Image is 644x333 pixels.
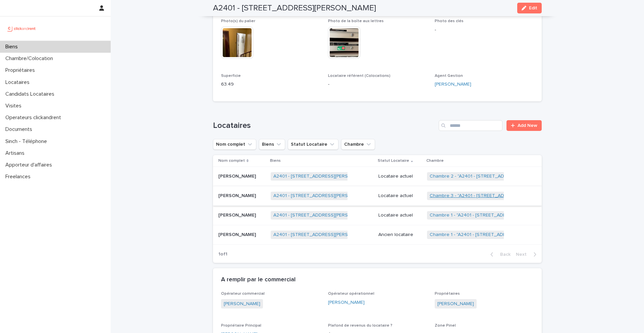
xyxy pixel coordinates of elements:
p: Visites [3,103,27,109]
tr: [PERSON_NAME][PERSON_NAME] A2401 - [STREET_ADDRESS][PERSON_NAME] Locataire actuelChambre 3 - "A24... [213,186,542,206]
a: Add New [506,120,542,131]
h2: A2401 - [STREET_ADDRESS][PERSON_NAME] [213,3,376,13]
input: Search [439,120,502,131]
p: Locataire actuel [378,174,422,179]
p: Chambre/Colocation [3,55,58,62]
button: Nom complet [213,139,256,150]
p: Freelances [3,174,36,180]
p: Biens [3,44,23,50]
button: Edit [517,3,542,13]
span: Next [516,252,531,257]
p: Locataire actuel [378,212,422,218]
p: 63.49 [221,81,320,88]
a: Chambre 3 - "A2401 - [STREET_ADDRESS][PERSON_NAME]" [430,193,559,199]
p: - [328,81,427,88]
span: Locataire référent (Colocations) [328,74,390,78]
tr: [PERSON_NAME][PERSON_NAME] A2401 - [STREET_ADDRESS][PERSON_NAME] Locataire actuelChambre 1 - "A24... [213,206,542,225]
p: 1 of 1 [213,246,233,263]
a: [PERSON_NAME] [328,299,365,306]
p: [PERSON_NAME] [218,211,257,218]
span: Opérateur commercial [221,292,265,296]
span: Plafond de revenus du locataire ? [328,324,392,328]
p: Artisans [3,150,30,156]
a: A2401 - [STREET_ADDRESS][PERSON_NAME] [273,212,372,218]
span: Opérateur opérationnel [328,292,374,296]
p: - [435,27,534,34]
h1: Locataires [213,121,436,131]
p: Sinch - Téléphone [3,138,52,145]
p: Documents [3,126,38,133]
span: Edit [529,6,537,10]
p: Propriétaires [3,67,40,74]
p: [PERSON_NAME] [218,231,257,238]
tr: [PERSON_NAME][PERSON_NAME] A2401 - [STREET_ADDRESS][PERSON_NAME] Locataire actuelChambre 2 - "A24... [213,167,542,186]
span: Propriétaire Principal [221,324,261,328]
p: Biens [270,157,281,164]
tr: [PERSON_NAME][PERSON_NAME] A2401 - [STREET_ADDRESS][PERSON_NAME] Ancien locataireChambre 1 - "A24... [213,225,542,244]
a: Chambre 2 - "A2401 - [STREET_ADDRESS][PERSON_NAME]" [430,174,559,179]
a: [PERSON_NAME] [435,81,471,88]
p: Apporteur d'affaires [3,162,57,168]
button: Biens [259,139,285,150]
span: Photo de la boîte aux lettres [328,19,384,23]
h2: A remplir par le commercial [221,276,296,284]
p: Locataire actuel [378,193,422,199]
button: Chambre [341,139,375,150]
p: Nom complet [218,157,245,164]
button: Next [513,251,542,257]
button: Statut Locataire [288,139,338,150]
img: UCB0brd3T0yccxBKYDjQ [5,22,38,35]
a: [PERSON_NAME] [437,300,474,307]
p: [PERSON_NAME] [218,192,257,199]
a: Chambre 1 - "A2401 - [STREET_ADDRESS][PERSON_NAME]" [430,232,558,238]
a: A2401 - [STREET_ADDRESS][PERSON_NAME] [273,193,372,199]
p: Candidats Locataires [3,91,60,97]
span: Propriétaires [435,292,460,296]
span: Zone Pinel [435,324,456,328]
span: Back [496,252,511,257]
a: A2401 - [STREET_ADDRESS][PERSON_NAME] [273,232,372,238]
button: Back [485,251,513,257]
span: Photo des clés [435,19,464,23]
a: Chambre 1 - "A2401 - [STREET_ADDRESS][PERSON_NAME]" [430,212,558,218]
a: [PERSON_NAME] [224,300,260,307]
p: Locataires [3,79,35,86]
p: Ancien locataire [378,232,422,238]
span: Add New [518,123,537,128]
p: Operateurs clickandrent [3,114,66,121]
p: Chambre [426,157,444,164]
span: Photo(s) du palier [221,19,255,23]
p: Statut Locataire [378,157,409,164]
p: [PERSON_NAME] [218,172,257,179]
span: Agent Gestion [435,74,463,78]
span: Superficie [221,74,241,78]
a: A2401 - [STREET_ADDRESS][PERSON_NAME] [273,174,372,179]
